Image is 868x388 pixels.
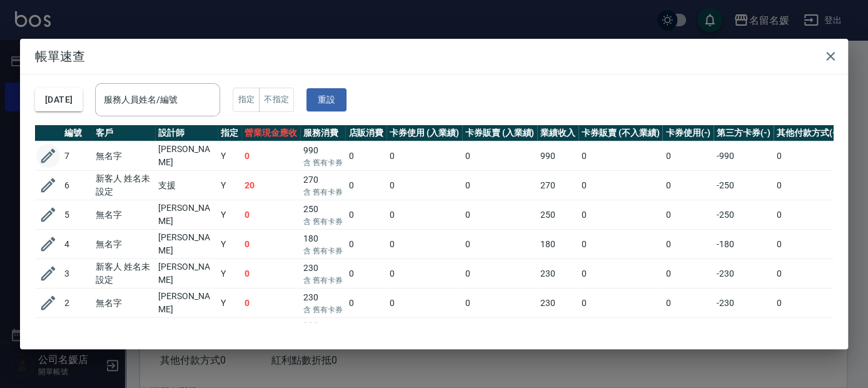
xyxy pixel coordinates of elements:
[462,200,538,230] td: 0
[300,171,346,200] td: 270
[578,230,662,259] td: 0
[462,125,538,141] th: 卡券販賣 (入業績)
[662,318,714,345] td: 0
[241,288,300,318] td: 0
[386,125,462,141] th: 卡券使用 (入業績)
[93,200,155,230] td: 無名字
[774,259,842,288] td: 0
[300,141,346,171] td: 990
[241,125,300,141] th: 營業現金應收
[218,200,241,230] td: Y
[61,200,93,230] td: 5
[537,125,578,141] th: 業績收入
[662,200,714,230] td: 0
[155,288,218,318] td: [PERSON_NAME]
[537,230,578,259] td: 180
[774,141,842,171] td: 0
[714,200,774,230] td: -250
[155,125,218,141] th: 設計師
[93,288,155,318] td: 無名字
[462,259,538,288] td: 0
[537,259,578,288] td: 230
[259,88,294,112] button: 不指定
[345,200,386,230] td: 0
[578,200,662,230] td: 0
[218,318,241,345] td: Y
[218,125,241,141] th: 指定
[93,171,155,200] td: 新客人 姓名未設定
[61,141,93,171] td: 7
[386,288,462,318] td: 0
[93,318,155,345] td: 無名字
[155,259,218,288] td: [PERSON_NAME]
[462,318,538,345] td: 0
[714,141,774,171] td: -990
[241,230,300,259] td: 0
[578,318,662,345] td: 0
[537,318,578,345] td: 990
[303,216,343,227] p: 含 舊有卡券
[714,288,774,318] td: -230
[61,259,93,288] td: 3
[714,171,774,200] td: -250
[218,230,241,259] td: Y
[714,230,774,259] td: -180
[462,288,538,318] td: 0
[386,171,462,200] td: 0
[774,318,842,345] td: 0
[386,230,462,259] td: 0
[303,245,343,257] p: 含 舊有卡券
[61,125,93,141] th: 編號
[218,171,241,200] td: Y
[345,318,386,345] td: 0
[218,288,241,318] td: Y
[714,125,774,141] th: 第三方卡券(-)
[774,230,842,259] td: 0
[462,171,538,200] td: 0
[578,141,662,171] td: 0
[386,200,462,230] td: 0
[303,186,343,198] p: 含 舊有卡券
[61,230,93,259] td: 4
[300,259,346,288] td: 230
[218,141,241,171] td: Y
[345,171,386,200] td: 0
[662,171,714,200] td: 0
[578,171,662,200] td: 0
[714,318,774,345] td: -990
[300,125,346,141] th: 服務消費
[386,318,462,345] td: 0
[714,259,774,288] td: -230
[61,171,93,200] td: 6
[241,318,300,345] td: 0
[345,141,386,171] td: 0
[61,288,93,318] td: 2
[537,141,578,171] td: 990
[155,230,218,259] td: [PERSON_NAME]
[303,275,343,286] p: 含 舊有卡券
[20,39,848,74] h2: 帳單速查
[155,318,218,345] td: 葉沛琪
[35,88,83,111] button: [DATE]
[462,230,538,259] td: 0
[241,200,300,230] td: 0
[300,318,346,345] td: 990
[662,141,714,171] td: 0
[300,200,346,230] td: 250
[300,288,346,318] td: 230
[774,171,842,200] td: 0
[93,259,155,288] td: 新客人 姓名未設定
[155,171,218,200] td: 支援
[345,288,386,318] td: 0
[578,125,662,141] th: 卡券販賣 (不入業績)
[345,259,386,288] td: 0
[155,200,218,230] td: [PERSON_NAME]
[662,288,714,318] td: 0
[345,125,386,141] th: 店販消費
[241,141,300,171] td: 0
[300,230,346,259] td: 180
[462,141,538,171] td: 0
[61,318,93,345] td: 1
[662,230,714,259] td: 0
[303,304,343,315] p: 含 舊有卡券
